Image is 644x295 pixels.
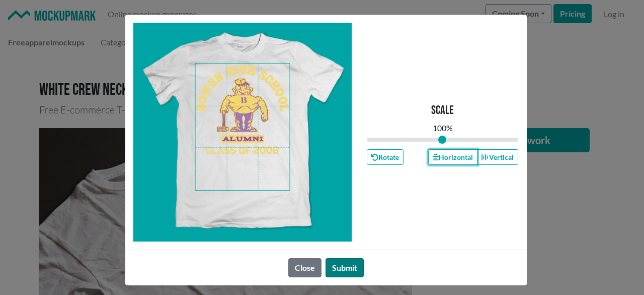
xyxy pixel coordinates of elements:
[288,258,321,277] button: Close
[433,122,453,134] div: 100 %
[428,149,477,165] button: Horizontal
[431,103,454,118] p: Scale
[367,149,404,165] button: Rotate
[326,258,364,277] button: Submit
[477,149,518,165] button: Vertical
